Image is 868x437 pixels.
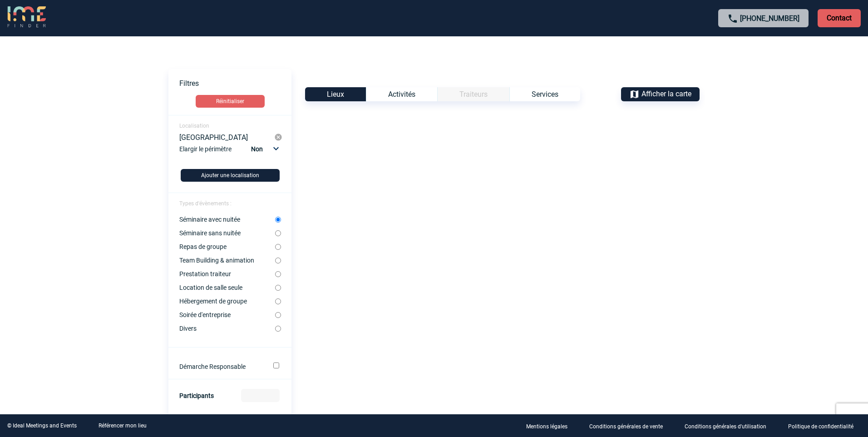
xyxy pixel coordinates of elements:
p: Filtres [179,79,291,88]
label: Soirée d'entreprise [179,311,275,318]
p: Mentions légales [526,423,567,430]
a: Politique de confidentialité [781,422,868,430]
a: Conditions générales d'utilisation [677,422,781,430]
label: Repas de groupe [179,243,275,250]
label: Team Building & animation [179,257,275,264]
p: Contact [818,9,861,27]
p: Conditions générales de vente [589,423,663,430]
label: Prestation traiteur [179,270,275,278]
button: Réinitialiser [196,95,265,108]
div: Catégorie non disponible pour le type d’Événement sélectionné [437,87,509,101]
span: Types d'évènements : [179,200,232,207]
a: [PHONE_NUMBER] [740,14,799,23]
p: Conditions générales d'utilisation [685,423,766,430]
div: Elargir le périmètre [179,143,282,162]
button: Ajouter une localisation [181,169,280,182]
a: Conditions générales de vente [582,422,677,430]
label: Participants [179,392,214,399]
div: Lieux [305,87,366,101]
p: Politique de confidentialité [788,423,853,430]
div: © Ideal Meetings and Events [7,422,77,429]
label: Location de salle seule [179,284,275,291]
label: Divers [179,325,275,332]
img: cancel-24-px-g.png [274,133,282,141]
span: Afficher la carte [641,89,691,98]
div: [GEOGRAPHIC_DATA] [179,133,274,141]
img: call-24-px.png [727,13,738,24]
a: Réinitialiser [168,95,291,108]
label: Démarche Responsable [179,363,261,370]
input: Démarche Responsable [273,363,279,368]
label: Séminaire sans nuitée [179,229,275,237]
label: Séminaire avec nuitée [179,216,275,223]
a: Référencer mon lieu [99,422,147,429]
div: Activités [366,87,437,101]
label: Hébergement de groupe [179,298,275,305]
div: Services [509,87,580,101]
a: Mentions légales [519,422,582,430]
span: Localisation [179,123,209,129]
